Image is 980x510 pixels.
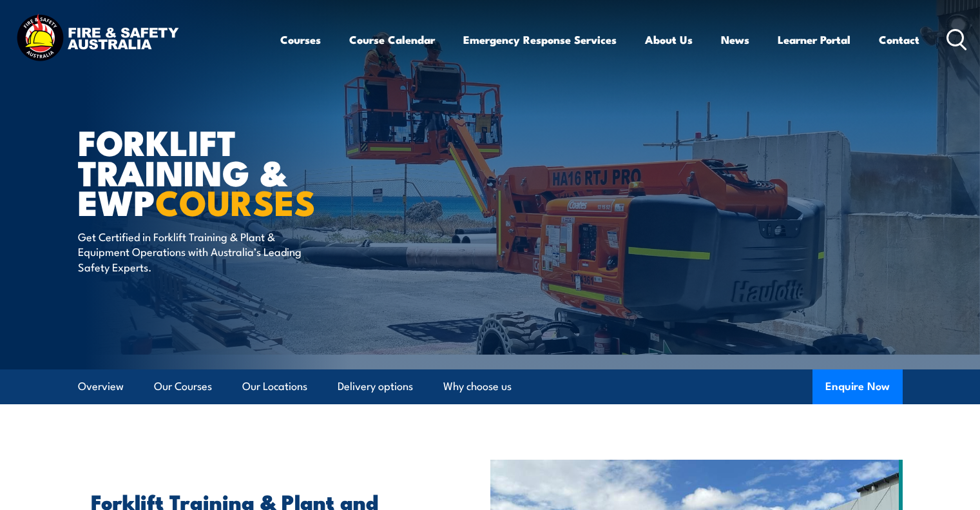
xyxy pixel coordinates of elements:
[78,126,396,217] h1: Forklift Training & EWP
[154,369,212,404] a: Our Courses
[645,23,693,57] a: About Us
[242,369,307,404] a: Our Locations
[280,23,321,57] a: Courses
[78,229,313,274] p: Get Certified in Forklift Training & Plant & Equipment Operations with Australia’s Leading Safety...
[443,369,512,404] a: Why choose us
[721,23,749,57] a: News
[78,369,124,404] a: Overview
[812,369,903,404] button: Enquire Now
[778,23,850,57] a: Learner Portal
[338,369,413,404] a: Delivery options
[879,23,919,57] a: Contact
[349,23,435,57] a: Course Calendar
[463,23,617,57] a: Emergency Response Services
[155,174,316,228] strong: COURSES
